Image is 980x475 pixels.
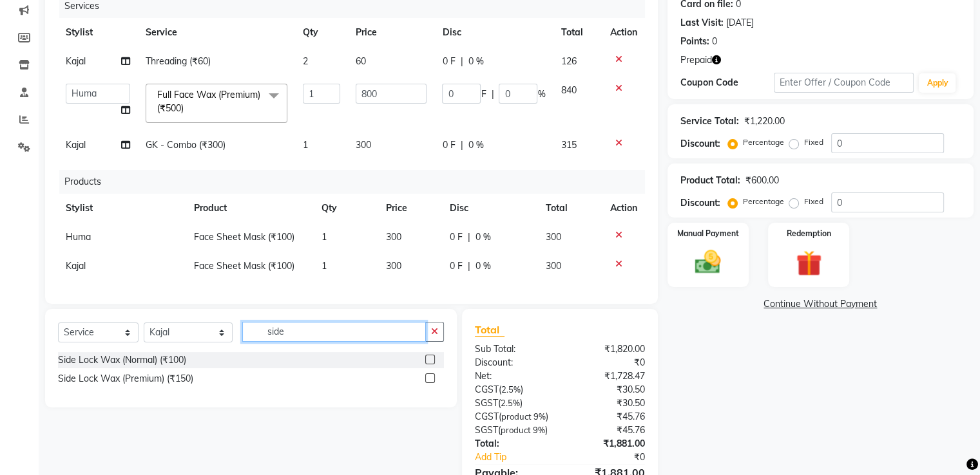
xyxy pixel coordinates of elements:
[356,139,371,151] span: 300
[468,55,483,68] span: 0 %
[475,323,504,337] span: Total
[194,260,294,272] span: Face Sheet Mask (₹100)
[744,115,785,128] div: ₹1,220.00
[560,410,655,424] div: ₹45.76
[726,16,754,30] div: [DATE]
[442,55,455,68] span: 0 F
[743,196,784,207] label: Percentage
[560,369,655,383] div: ₹1,728.47
[442,138,455,152] span: 0 F
[919,73,956,93] button: Apply
[322,231,327,243] span: 1
[303,139,308,151] span: 1
[680,174,740,187] div: Product Total:
[450,259,463,273] span: 0 F
[146,55,211,67] span: Threading (₹60)
[465,424,560,437] div: ( )
[481,88,486,101] span: F
[242,322,425,342] input: Search or Scan
[475,384,499,395] span: CGST
[184,102,189,114] a: x
[561,139,576,151] span: 315
[687,247,729,277] img: _cash.svg
[475,397,498,409] span: SGST
[804,136,823,148] label: Fixed
[58,353,186,367] div: Side Lock Wax (Normal) (₹100)
[501,398,520,408] span: 2.5%
[460,55,463,68] span: |
[602,194,645,223] th: Action
[602,18,645,47] th: Action
[561,84,576,96] span: 840
[680,53,712,67] span: Prepaid
[787,228,831,239] label: Redemption
[442,194,538,223] th: Disc
[468,138,483,152] span: 0 %
[356,55,366,67] span: 60
[303,55,308,67] span: 2
[475,424,498,436] span: SGST
[465,396,560,410] div: ( )
[186,194,314,223] th: Product
[476,259,491,273] span: 0 %
[533,425,545,435] span: 9%
[553,18,602,47] th: Total
[476,230,491,244] span: 0 %
[491,88,494,101] span: |
[157,89,260,114] span: Full Face Wax (Premium) (₹500)
[146,139,226,151] span: GK - Combo (₹300)
[712,35,717,48] div: 0
[460,138,463,152] span: |
[546,231,561,243] span: 300
[465,437,560,451] div: Total:
[66,139,86,151] span: Kajal
[680,76,774,89] div: Coupon Code
[465,369,560,383] div: Net:
[743,136,784,148] label: Percentage
[475,411,499,422] span: CGST
[788,247,830,279] img: _gift.svg
[450,230,463,244] span: 0 F
[465,356,560,369] div: Discount:
[575,451,654,464] div: ₹0
[58,372,193,386] div: Side Lock Wax (Premium) (₹150)
[322,260,327,272] span: 1
[468,230,470,244] span: |
[501,425,531,435] span: product
[194,231,294,243] span: Face Sheet Mask (₹100)
[465,342,560,356] div: Sub Total:
[537,88,545,101] span: %
[66,55,86,67] span: Kajal
[66,260,86,272] span: Kajal
[804,196,823,207] label: Fixed
[386,260,401,272] span: 300
[501,411,532,422] span: product
[314,194,378,223] th: Qty
[680,115,739,128] div: Service Total:
[546,260,561,272] span: 300
[59,170,655,194] div: Products
[680,196,720,210] div: Discount:
[774,73,914,93] input: Enter Offer / Coupon Code
[501,384,521,395] span: 2.5%
[560,396,655,410] div: ₹30.50
[680,137,720,151] div: Discount:
[533,411,546,422] span: 9%
[66,231,91,243] span: Huma
[560,356,655,369] div: ₹0
[465,410,560,424] div: ( )
[295,18,348,47] th: Qty
[58,194,186,223] th: Stylist
[560,342,655,356] div: ₹1,820.00
[560,437,655,451] div: ₹1,881.00
[348,18,434,47] th: Price
[560,383,655,396] div: ₹30.50
[378,194,443,223] th: Price
[386,231,401,243] span: 300
[138,18,295,47] th: Service
[434,18,553,47] th: Disc
[538,194,602,223] th: Total
[561,55,576,67] span: 126
[670,297,971,311] a: Continue Without Payment
[560,424,655,437] div: ₹45.76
